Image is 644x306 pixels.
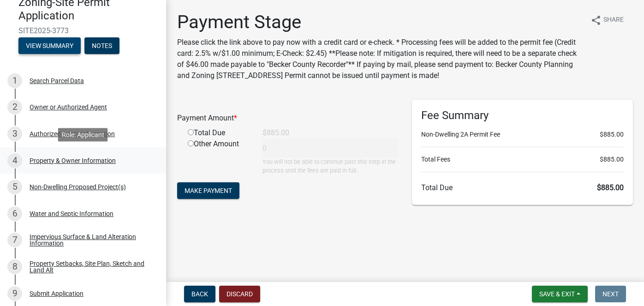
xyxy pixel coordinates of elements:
[7,153,22,168] div: 4
[170,113,405,124] div: Payment Amount
[30,260,151,273] div: Property Setbacks, Site Plan, Sketch and Land Alt
[590,15,602,26] i: share
[84,42,119,50] wm-modal-confirm: Notes
[181,138,256,175] div: Other Amount
[7,286,22,301] div: 9
[7,206,22,221] div: 6
[191,290,208,298] span: Back
[181,127,256,138] div: Total Due
[7,100,22,114] div: 2
[421,130,624,139] li: Non-Dwelling 2A Permit Fee
[7,259,22,274] div: 8
[84,37,119,54] button: Notes
[177,11,583,33] h1: Payment Stage
[597,183,624,192] span: $885.00
[58,128,108,141] div: Role: Applicant
[595,286,626,302] button: Next
[7,73,22,88] div: 1
[18,37,81,54] button: View Summary
[600,155,624,164] span: $885.00
[30,157,116,164] div: Property & Owner Information
[583,11,631,29] button: shareShare
[30,290,83,297] div: Submit Application
[177,182,239,199] button: Make Payment
[30,234,151,246] div: Impervious Surface & Land Alteration Information
[602,290,619,298] span: Next
[532,286,588,302] button: Save & Exit
[603,15,624,26] span: Share
[30,184,126,190] div: Non-Dwelling Proposed Project(s)
[219,286,260,302] button: Discard
[30,104,107,110] div: Owner or Authorized Agent
[18,42,81,50] wm-modal-confirm: Summary
[184,286,215,302] button: Back
[30,210,113,217] div: Water and Septic Information
[539,290,575,298] span: Save & Exit
[7,126,22,141] div: 3
[185,187,232,194] span: Make Payment
[18,26,148,35] span: SITE2025-3773
[30,131,115,137] div: Authorized Agent Information
[7,180,22,194] div: 5
[421,183,624,192] h6: Total Due
[600,130,624,139] span: $885.00
[177,37,583,81] p: Please click the link above to pay now with a credit card or e-check. * Processing fees will be a...
[421,109,624,122] h6: Fee Summary
[421,155,624,164] li: Total Fees
[7,233,22,247] div: 7
[30,78,84,84] div: Search Parcel Data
